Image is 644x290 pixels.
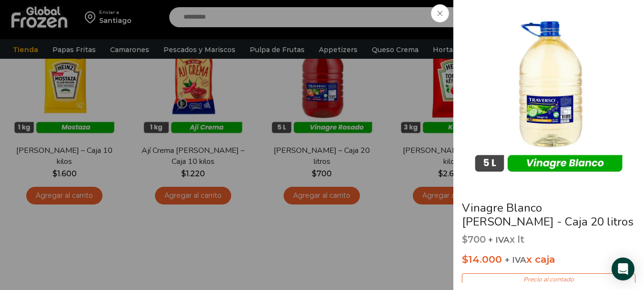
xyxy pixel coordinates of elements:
span: + IVA [488,235,510,245]
p: x lt [462,234,635,246]
p: Precio al contado [462,273,635,286]
bdi: 14.000 [462,253,502,265]
bdi: 700 [462,234,486,245]
div: 1 / 3 [463,7,634,183]
span: + IVA [505,255,526,265]
a: Vinagre Blanco [PERSON_NAME] - Caja 20 litros [462,200,634,229]
span: $ [462,234,468,245]
span: $ [462,253,468,265]
div: Open Intercom Messenger [612,258,634,280]
p: x caja [462,251,635,268]
img: vinagre blanco traverso [463,7,634,179]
